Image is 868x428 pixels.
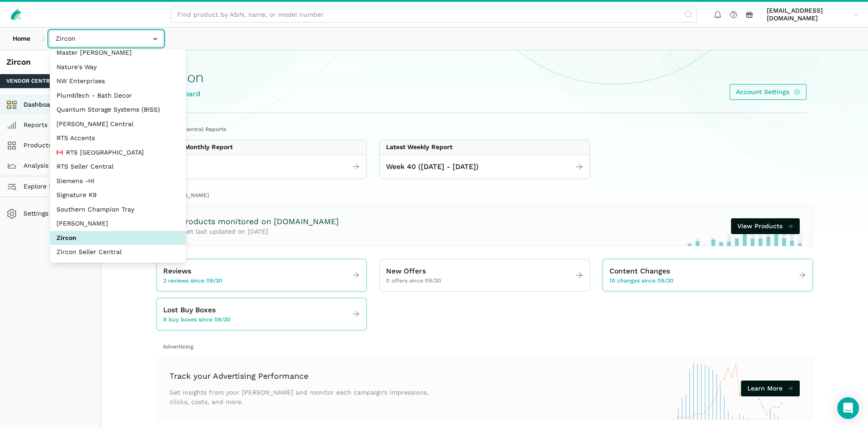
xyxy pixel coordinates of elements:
a: [EMAIL_ADDRESS][DOMAIN_NAME] [764,5,862,24]
button: Zircon [50,231,186,245]
button: Southern Champion Tray [50,202,186,217]
button: NW Enterprises [50,74,186,89]
span: Content Changes [609,266,670,277]
span: Vendor Central [6,77,57,85]
input: Find product by ASIN, name, or model number [171,7,697,23]
a: Content Changes 10 changes since 09/30 [603,263,812,288]
span: Learn More [747,384,783,393]
span: 10 changes since 09/30 [609,277,674,285]
h2: Vendor Central Reports [163,126,807,134]
a: Reviews 2 reviews since 09/30 [157,263,366,288]
button: Quantum Storage Systems (BISS) [50,103,186,117]
button: [PERSON_NAME] Central [50,117,186,132]
h3: Track your Advertising Performance [170,371,434,382]
a: Home [6,31,37,47]
button: PlumbTech - Bath Decor [50,89,186,103]
a: Learn More [741,381,800,396]
h2: Advertising [163,343,807,351]
button: [PERSON_NAME] [50,216,186,231]
div: Open Intercom Messenger [837,397,859,419]
button: Nature's Way [50,60,186,75]
a: [DATE] [157,158,366,176]
a: New Offers 0 offers since 09/30 [380,263,589,288]
div: Zircon [6,56,94,68]
span: 0 offers since 09/30 [386,277,441,285]
input: Zircon [49,31,163,47]
button: Master [PERSON_NAME] [50,46,186,60]
button: Siemens -HI [50,174,186,188]
span: [EMAIL_ADDRESS][DOMAIN_NAME] [767,7,850,23]
span: Lost Buy Boxes [163,305,216,316]
span: 8 buy boxes since 09/30 [163,316,231,324]
div: Latest Weekly Report [386,143,453,151]
a: Week 40 ([DATE] - [DATE]) [380,158,589,176]
span: Reviews [163,266,191,277]
a: Account Settings [730,84,807,100]
h3: 16 Products monitored on [DOMAIN_NAME] [170,216,339,227]
span: Week 40 ([DATE] - [DATE]) [386,161,479,173]
p: Get insights from your [PERSON_NAME] and monitor each campaign’s impressions, clicks, costs, and ... [170,388,434,407]
span: 2 reviews since 09/30 [163,277,222,285]
span: View Products [737,221,783,231]
a: Lost Buy Boxes 8 buy boxes since 09/30 [157,301,366,327]
a: View Products [731,218,800,234]
button: RTS [GEOGRAPHIC_DATA] [50,146,186,160]
div: Latest Monthly Report [163,143,233,151]
p: Dataset last updated on [DATE] [170,227,339,236]
button: RTS Seller Central [50,160,186,174]
span: Explore Data [9,181,63,192]
span: New Offers [386,266,426,277]
button: Signature K9 [50,188,186,202]
button: Zircon Seller Central [50,245,186,259]
button: RTS Accents [50,131,186,146]
h2: [DOMAIN_NAME] [163,192,807,200]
